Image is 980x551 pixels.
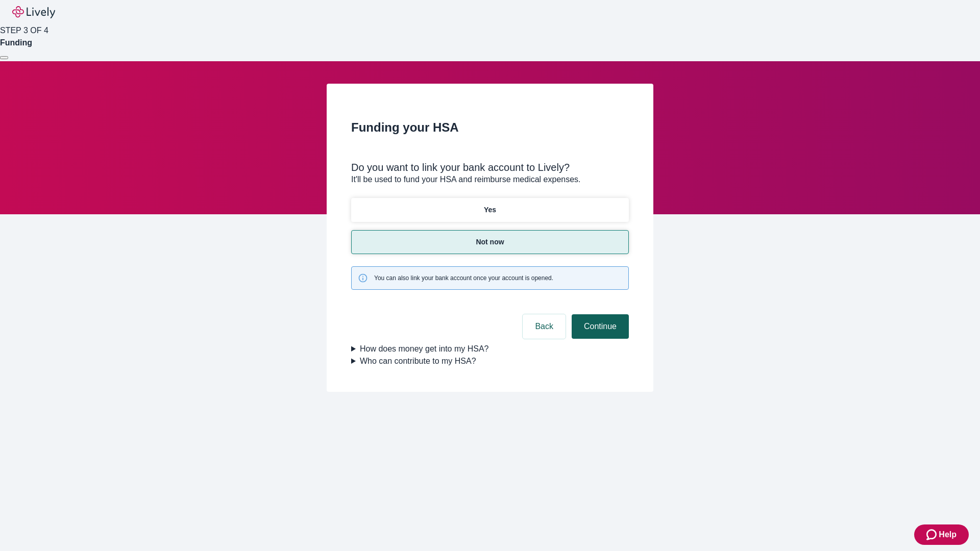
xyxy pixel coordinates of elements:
p: It'll be used to fund your HSA and reimburse medical expenses. [351,173,629,186]
h2: Funding your HSA [351,118,629,137]
img: Lively [12,6,55,18]
span: Help [939,529,957,541]
p: Not now [476,237,504,247]
span: You can also link your bank account once your account is opened. [374,273,553,283]
p: Yes [484,205,496,215]
button: Not now [351,230,629,254]
button: Continue [572,314,629,339]
svg: Zendesk support icon [926,529,939,541]
button: Yes [351,198,629,222]
summary: How does money get into my HSA? [351,343,629,355]
div: Do you want to link your bank account to Lively? [351,161,629,173]
button: Back [523,314,566,339]
summary: Who can contribute to my HSA? [351,355,629,367]
button: Zendesk support iconHelp [914,524,969,545]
